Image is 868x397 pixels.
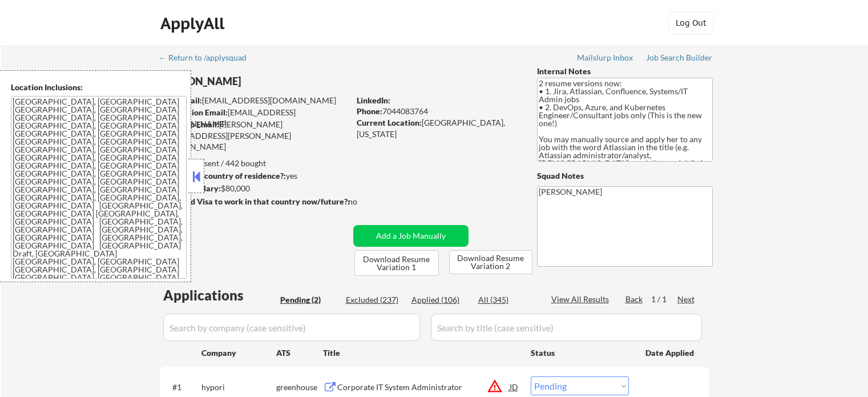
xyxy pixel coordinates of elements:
[551,294,612,305] div: View All Results
[201,382,276,393] div: hypori
[11,82,187,93] div: Location Inclusions:
[337,382,510,393] div: Corporate IT System Administrator
[201,347,276,359] div: Company
[163,314,420,341] input: Search by company (case sensitive)
[645,347,696,359] div: Date Applied
[487,378,503,394] button: warning_amber
[159,53,257,65] a: ← Return to /applysquad
[478,294,535,306] div: All (345)
[160,14,228,33] div: ApplyAll
[172,382,192,393] div: #1
[159,170,346,182] div: yes
[651,294,677,305] div: 1 / 1
[159,183,349,194] div: $80,000
[160,197,350,206] strong: Will need Visa to work in that country now/future?:
[431,314,702,341] input: Search by title (case sensitive)
[577,54,634,62] div: Mailslurp Inbox
[280,294,337,306] div: Pending (2)
[159,171,286,181] strong: Can work in country of residence?:
[276,382,323,393] div: greenhouse
[159,54,257,62] div: ← Return to /applysquad
[159,158,349,169] div: 344 sent / 442 bought
[160,119,349,153] div: [PERSON_NAME][EMAIL_ADDRESS][PERSON_NAME][DOMAIN_NAME]
[163,288,276,302] div: Applications
[353,225,469,247] button: Add a Job Manually
[357,106,518,117] div: 7044083764
[357,118,422,127] strong: Current Location:
[411,294,469,306] div: Applied (106)
[160,74,394,89] div: [PERSON_NAME]
[646,54,713,62] div: Job Search Builder
[323,347,520,359] div: Title
[537,66,713,77] div: Internal Notes
[357,117,518,139] div: [GEOGRAPHIC_DATA], [US_STATE]
[449,250,532,274] button: Download Resume Variation 2
[357,106,382,116] strong: Phone:
[346,294,403,306] div: Excluded (237)
[668,11,714,34] button: Log Out
[354,250,439,276] button: Download Resume Variation 1
[160,95,349,106] div: [EMAIL_ADDRESS][DOMAIN_NAME]
[625,294,644,305] div: Back
[160,107,349,129] div: [EMAIL_ADDRESS][DOMAIN_NAME]
[508,376,520,397] div: JD
[577,53,634,65] a: Mailslurp Inbox
[537,170,713,182] div: Squad Notes
[531,342,629,363] div: Status
[646,53,713,65] a: Job Search Builder
[348,196,381,207] div: no
[357,95,390,105] strong: LinkedIn:
[677,294,696,305] div: Next
[276,347,323,359] div: ATS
